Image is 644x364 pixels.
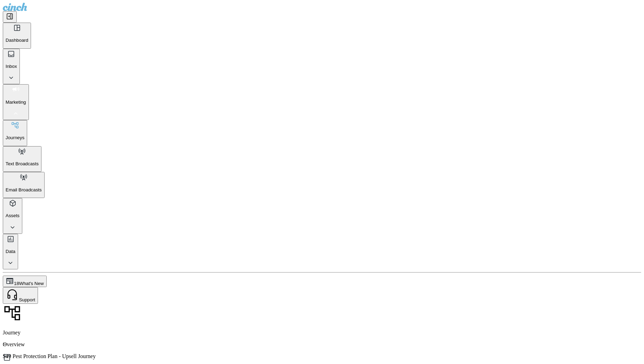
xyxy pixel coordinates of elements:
p: Marketing [6,100,26,105]
span: 18 [14,281,19,286]
span: Support [19,298,35,303]
span: What's New [19,281,44,286]
button: Text Broadcasts [3,146,41,172]
button: Email Broadcasts [3,172,45,198]
p: Journeys [6,135,24,140]
button: Support [3,287,38,303]
p: Dashboard [6,38,28,43]
p: Assets [6,213,20,218]
button: 18What's New [3,276,47,287]
button: Marketing [3,84,29,120]
p: Inbox [6,64,17,69]
button: Collapse Sidebar [3,11,17,23]
p: Text Broadcasts [6,161,39,166]
button: Data [3,234,18,270]
button: Assets [3,198,22,234]
button: Dashboard [3,23,31,49]
button: Journeys [3,120,27,146]
p: Overview [3,341,641,348]
button: Inbox [3,49,20,85]
p: Data [6,249,15,254]
p: Email Broadcasts [6,187,42,192]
